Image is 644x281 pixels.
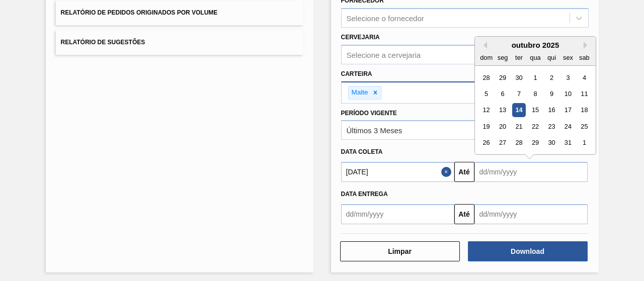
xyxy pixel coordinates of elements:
div: Choose quarta-feira, 29 de outubro de 2025 [528,136,542,150]
input: dd/mm/yyyy [341,204,454,224]
div: Choose domingo, 28 de setembro de 2025 [479,71,493,84]
div: Selecione a cervejaria [347,50,421,59]
input: dd/mm/yyyy [474,204,588,224]
div: Choose segunda-feira, 27 de outubro de 2025 [496,136,509,150]
div: Choose terça-feira, 14 de outubro de 2025 [512,104,525,117]
div: Choose quinta-feira, 23 de outubro de 2025 [544,120,558,133]
div: Choose quarta-feira, 15 de outubro de 2025 [528,104,542,117]
span: Data coleta [341,148,383,155]
div: Choose quinta-feira, 9 de outubro de 2025 [544,87,558,101]
div: ter [512,51,525,64]
div: Malte [349,86,370,99]
div: Choose quarta-feira, 1 de outubro de 2025 [528,71,542,84]
div: Choose segunda-feira, 20 de outubro de 2025 [496,120,509,133]
div: Choose quinta-feira, 16 de outubro de 2025 [544,104,558,117]
div: Choose terça-feira, 7 de outubro de 2025 [512,87,525,101]
button: Limpar [340,241,460,261]
div: Choose sexta-feira, 10 de outubro de 2025 [561,87,575,101]
div: qua [528,51,542,64]
div: Choose sexta-feira, 17 de outubro de 2025 [561,104,575,117]
div: Choose segunda-feira, 29 de setembro de 2025 [496,71,509,84]
div: Choose sábado, 18 de outubro de 2025 [577,104,591,117]
div: Choose sexta-feira, 31 de outubro de 2025 [561,136,575,150]
div: Choose terça-feira, 30 de setembro de 2025 [512,71,525,84]
div: Choose segunda-feira, 6 de outubro de 2025 [496,87,509,101]
div: Choose domingo, 12 de outubro de 2025 [479,104,493,117]
span: Data Entrega [341,191,388,198]
div: seg [496,51,509,64]
div: Choose sexta-feira, 24 de outubro de 2025 [561,120,575,133]
span: Relatório de Pedidos Originados por Volume [61,9,218,16]
div: Choose domingo, 5 de outubro de 2025 [479,87,493,101]
div: sab [577,51,591,64]
div: Choose quarta-feira, 22 de outubro de 2025 [528,120,542,133]
input: dd/mm/yyyy [341,162,454,182]
label: Carteira [341,70,372,77]
span: Relatório de Sugestões [61,39,145,46]
div: Choose sábado, 1 de novembro de 2025 [577,136,591,150]
button: Relatório de Sugestões [56,30,303,55]
input: dd/mm/yyyy [474,162,588,182]
div: Choose sábado, 4 de outubro de 2025 [577,71,591,84]
label: Cervejaria [341,34,380,41]
div: Choose quinta-feira, 30 de outubro de 2025 [544,136,558,150]
div: Choose terça-feira, 21 de outubro de 2025 [512,120,525,133]
div: Choose quarta-feira, 8 de outubro de 2025 [528,87,542,101]
div: Choose sexta-feira, 3 de outubro de 2025 [561,71,575,84]
div: Choose sábado, 11 de outubro de 2025 [577,87,591,101]
div: Choose quinta-feira, 2 de outubro de 2025 [544,71,558,84]
label: Período Vigente [341,110,397,117]
button: Next Month [584,42,591,49]
button: Relatório de Pedidos Originados por Volume [56,1,303,25]
div: sex [561,51,575,64]
div: Selecione o fornecedor [347,14,424,23]
div: Choose segunda-feira, 13 de outubro de 2025 [496,104,509,117]
div: Choose domingo, 19 de outubro de 2025 [479,120,493,133]
button: Até [454,204,474,224]
div: dom [479,51,493,64]
div: Choose terça-feira, 28 de outubro de 2025 [512,136,525,150]
div: month 2025-10 [478,69,592,151]
button: Até [454,162,474,182]
button: Close [441,162,454,182]
div: qui [544,51,558,64]
div: Últimos 3 Meses [347,126,403,135]
div: Choose sábado, 25 de outubro de 2025 [577,120,591,133]
button: Download [468,241,588,261]
div: outubro 2025 [475,41,596,49]
button: Previous Month [480,42,487,49]
div: Choose domingo, 26 de outubro de 2025 [479,136,493,150]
